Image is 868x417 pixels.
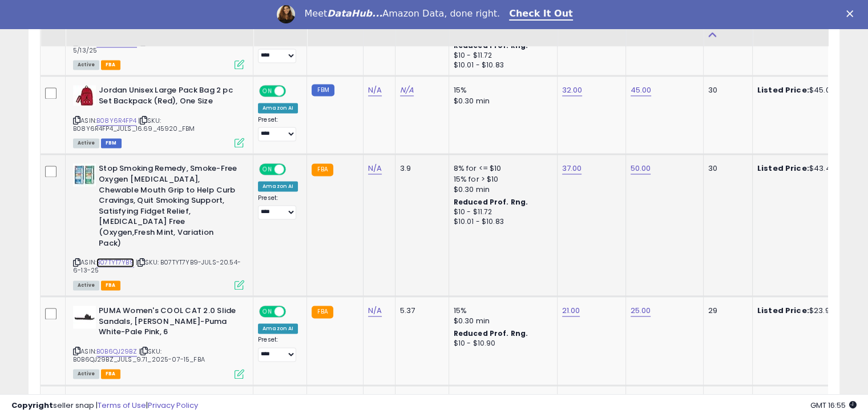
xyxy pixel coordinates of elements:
[73,7,244,68] div: ASIN:
[98,400,146,411] a: Terms of Use
[258,38,298,63] div: Preset:
[99,85,237,109] b: Jordan Unisex Large Pack Bag 2 pc Set Backpack (Red), One Size
[509,8,573,21] a: Check It Out
[258,194,298,220] div: Preset:
[73,306,96,328] img: 31QSSlstopL._SL40_.jpg
[400,5,444,29] div: Fulfillment Cost
[454,61,548,70] div: $10.01 - $10.83
[260,165,274,174] span: ON
[708,306,744,316] div: 29
[631,163,651,174] a: 50.00
[454,197,528,207] b: Reduced Prof. Rng.
[258,336,298,362] div: Preset:
[454,185,548,195] div: $0.30 min
[454,328,528,338] b: Reduced Prof. Rng.
[73,306,244,378] div: ASIN:
[562,85,583,96] a: 32.00
[312,306,333,318] small: FBA
[73,116,195,133] span: | SKU: B08Y6R4FP4_JULS_16.69_45920_FBM
[73,138,99,148] span: All listings currently available for purchase on Amazon
[454,174,548,185] div: 15% for > $10
[757,163,852,174] div: $43.43
[631,85,652,96] a: 45.00
[562,163,582,174] a: 37.00
[368,163,382,174] a: N/A
[454,85,548,95] div: 15%
[454,316,548,326] div: $0.30 min
[454,217,548,227] div: $10.01 - $10.83
[73,369,99,379] span: All listings currently available for purchase on Amazon
[454,306,548,316] div: 15%
[304,8,500,19] div: Meet Amazon Data, done right.
[284,307,302,316] span: OFF
[258,323,298,334] div: Amazon AI
[757,306,852,316] div: $23.96
[312,84,334,96] small: FBM
[73,280,99,290] span: All listings currently available for purchase on Amazon
[73,258,241,275] span: | SKU: B07TYT7YB9-JULS-20.54-6-13-25
[757,85,852,95] div: $45.00
[99,306,237,340] b: PUMA Women's COOL CAT 2.0 Slide Sandals, [PERSON_NAME]-Puma White-Pale Pink, 6
[400,163,440,174] div: 3.9
[99,163,237,251] b: Stop Smoking Remedy, Smoke-Free Oxygen [MEDICAL_DATA], Chewable Mouth Grip to Help Curb Cravings,...
[96,258,134,267] a: B07TYT7YB9
[757,305,809,316] b: Listed Price:
[810,400,857,411] span: 2025-10-8 16:55 GMT
[454,207,548,217] div: $10 - $11.72
[258,103,298,113] div: Amazon AI
[454,96,548,106] div: $0.30 min
[631,305,651,316] a: 25.00
[73,60,99,70] span: All listings currently available for purchase on Amazon
[327,8,382,19] i: DataHub...
[368,305,382,316] a: N/A
[708,5,748,29] div: Fulfillable Quantity
[757,85,809,95] b: Listed Price:
[562,305,580,316] a: 21.00
[708,85,744,95] div: 30
[368,85,382,96] a: N/A
[277,5,295,23] img: Profile image for Georgie
[11,400,53,411] strong: Copyright
[258,181,298,191] div: Amazon AI
[260,86,274,96] span: ON
[148,400,198,411] a: Privacy Policy
[757,163,809,174] b: Listed Price:
[73,163,244,288] div: ASIN:
[101,60,120,70] span: FBA
[708,163,744,174] div: 30
[258,116,298,142] div: Preset:
[454,51,548,61] div: $10 - $11.72
[96,116,136,126] a: B08Y6R4FP4
[101,369,120,379] span: FBA
[101,280,120,290] span: FBA
[73,347,205,364] span: | SKU: B0B6QJ29BZ_JULS_9.71_2025-07-15_FBA
[454,163,548,174] div: 8% for <= $10
[73,85,96,106] img: 41OrgY3as2L._SL40_.jpg
[284,165,302,174] span: OFF
[400,306,440,316] div: 5.37
[312,163,333,176] small: FBA
[11,400,198,411] div: seller snap | |
[73,163,96,186] img: 51h-duCUM3L._SL40_.jpg
[260,307,274,316] span: ON
[284,86,302,96] span: OFF
[846,10,858,17] div: Close
[73,85,244,146] div: ASIN:
[400,85,414,96] a: N/A
[101,138,122,148] span: FBM
[454,339,548,348] div: $10 - $10.90
[96,347,137,356] a: B0B6QJ29BZ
